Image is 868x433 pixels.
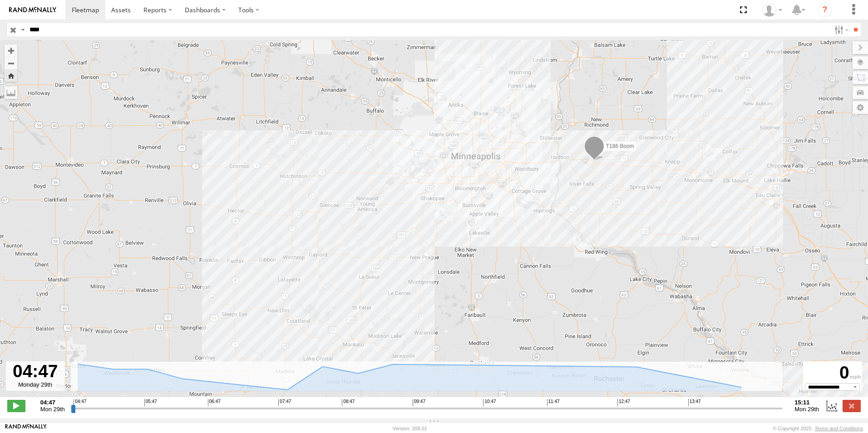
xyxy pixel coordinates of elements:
[606,143,634,149] span: T186 Boom
[19,23,26,36] label: Search Query
[144,399,157,406] span: 05:47
[804,363,861,383] div: 0
[74,399,86,406] span: 04:47
[278,399,291,406] span: 07:47
[5,44,17,57] button: Zoom in
[9,7,56,13] img: rand-logo.svg
[773,426,863,431] div: © Copyright 2025 -
[5,86,17,99] label: Measure
[393,426,427,431] div: Version: 308.01
[818,3,832,17] i: ?
[208,399,221,406] span: 06:47
[688,399,701,406] span: 13:47
[5,424,47,433] a: Visit our Website
[5,69,17,82] button: Zoom Home
[413,399,425,406] span: 09:47
[794,406,819,413] span: Mon 29th Sep 2025
[617,399,630,406] span: 12:47
[40,399,65,406] strong: 04:47
[831,23,850,36] label: Search Filter Options
[5,57,17,69] button: Zoom out
[843,400,861,412] label: Close
[815,426,863,431] a: Terms and Conditions
[483,399,496,406] span: 10:47
[342,399,355,406] span: 08:47
[547,399,560,406] span: 11:47
[794,399,819,406] strong: 15:11
[7,400,25,412] label: Play/Stop
[759,3,785,17] div: Ricky Hayes
[40,406,65,413] span: Mon 29th Sep 2025
[853,101,868,114] label: Map Settings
